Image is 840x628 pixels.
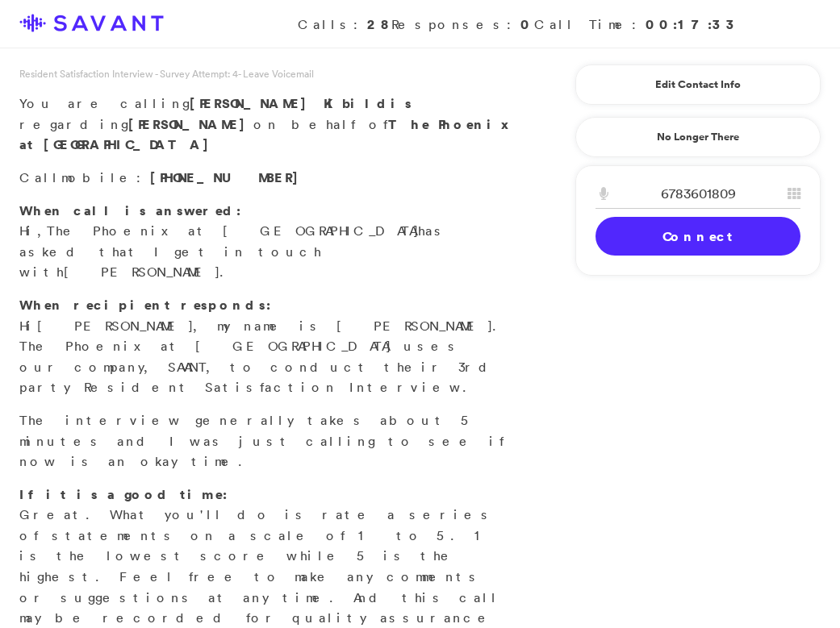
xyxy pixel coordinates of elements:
[596,217,800,256] a: Connect
[367,15,391,33] strong: 28
[19,296,271,314] strong: When recipient responds:
[19,485,228,503] strong: If it is a good time:
[37,318,193,334] span: [PERSON_NAME]
[324,94,412,112] span: Kibildis
[61,169,136,185] span: mobile
[150,168,307,186] span: [PHONE_NUMBER]
[19,295,514,398] p: Hi , my name is [PERSON_NAME]. The Phoenix at [GEOGRAPHIC_DATA] uses our company, SAVANT, to cond...
[64,264,219,280] span: [PERSON_NAME]
[646,15,740,33] strong: 00:17:33
[596,72,800,98] a: Edit Contact Info
[19,202,241,219] strong: When call is answered:
[19,410,514,472] p: The interview generally takes about 5 minutes and I was just calling to see if now is an okay time.
[520,15,534,33] strong: 0
[190,94,315,112] span: [PERSON_NAME]
[47,223,418,239] span: The Phoenix at [GEOGRAPHIC_DATA]
[128,115,253,133] strong: [PERSON_NAME]
[19,67,314,81] span: Resident Satisfaction Interview - Survey Attempt: 4 - Leave Voicemail
[19,94,514,156] p: You are calling regarding on behalf of
[575,117,821,157] a: No Longer There
[19,168,514,189] p: Call :
[19,201,514,283] p: Hi, has asked that I get in touch with .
